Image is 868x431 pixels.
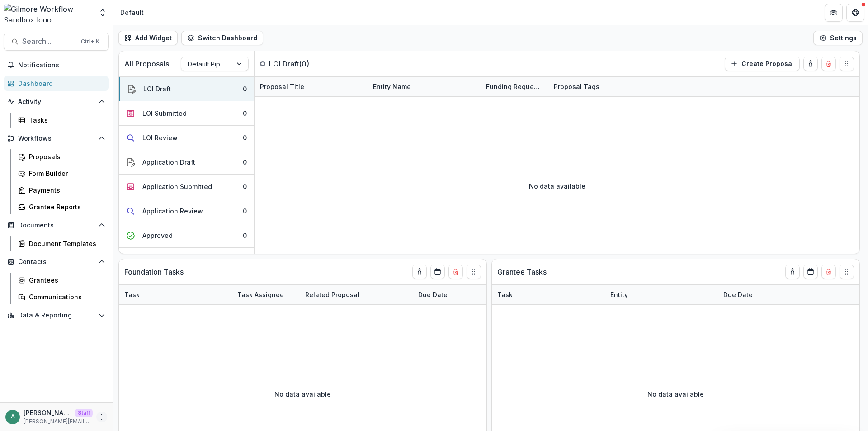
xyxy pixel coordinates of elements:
[300,285,413,304] div: Related Proposal
[4,308,109,322] button: Open Data & Reporting
[255,82,310,91] div: Proposal Title
[232,285,300,304] div: Task Assignee
[14,166,109,181] a: Form Builder
[119,285,232,304] div: Task
[368,82,416,91] div: Entity Name
[18,79,102,88] div: Dashboard
[18,312,94,319] span: Data & Reporting
[4,4,93,22] img: Gilmore Workflow Sandbox logo
[29,169,102,178] div: Form Builder
[718,285,786,304] div: Due Date
[29,275,102,285] div: Grantees
[243,109,247,118] div: 0
[14,273,109,288] a: Grantees
[412,265,427,279] button: toggle-assigned-to-me
[14,113,109,128] a: Tasks
[481,82,548,91] div: Funding Requested
[24,417,93,426] p: [PERSON_NAME][EMAIL_ADDRESS][DOMAIN_NAME]
[255,77,368,96] div: Proposal Title
[413,290,453,299] div: Due Date
[14,236,109,251] a: Document Templates
[840,57,854,71] button: Drag
[11,414,15,420] div: anveet@trytemelio.com
[18,135,94,142] span: Workflows
[605,285,718,304] div: Entity
[430,265,445,279] button: Calendar
[124,58,169,69] p: All Proposals
[243,157,247,167] div: 0
[497,266,547,277] p: Grantee Tasks
[243,206,247,216] div: 0
[803,57,818,71] button: toggle-assigned-to-me
[4,76,109,91] a: Dashboard
[22,37,75,46] span: Search...
[448,265,463,279] button: Delete card
[119,175,254,199] button: Application Submitted0
[492,290,518,299] div: Task
[18,222,94,229] span: Documents
[143,84,171,94] div: LOI Draft
[492,285,605,304] div: Task
[29,152,102,161] div: Proposals
[243,231,247,240] div: 0
[467,265,481,279] button: Drag
[119,223,254,248] button: Approved0
[14,289,109,304] a: Communications
[118,31,178,45] button: Add Widget
[119,199,254,223] button: Application Review0
[725,57,800,71] button: Create Proposal
[718,290,758,299] div: Due Date
[825,4,843,22] button: Partners
[232,290,289,299] div: Task Assignee
[785,265,800,279] button: toggle-assigned-to-me
[24,408,71,417] p: [PERSON_NAME][EMAIL_ADDRESS][DOMAIN_NAME]
[142,231,173,240] div: Approved
[840,265,854,279] button: Drag
[368,77,481,96] div: Entity Name
[29,292,102,302] div: Communications
[803,265,818,279] button: Calendar
[14,199,109,214] a: Grantee Reports
[142,206,203,216] div: Application Review
[529,181,585,191] p: No data available
[29,202,102,212] div: Grantee Reports
[846,4,864,22] button: Get Help
[14,183,109,198] a: Payments
[548,82,605,91] div: Proposal Tags
[29,185,102,195] div: Payments
[548,77,661,96] div: Proposal Tags
[181,31,263,45] button: Switch Dashboard
[4,58,109,72] button: Notifications
[821,57,836,71] button: Delete card
[4,33,109,51] button: Search...
[274,389,331,399] p: No data available
[413,285,481,304] div: Due Date
[96,412,107,422] button: More
[96,4,109,22] button: Open entity switcher
[243,182,247,191] div: 0
[243,84,247,94] div: 0
[813,31,863,45] button: Settings
[4,95,109,109] button: Open Activity
[142,157,195,167] div: Application Draft
[142,109,187,118] div: LOI Submitted
[605,290,633,299] div: Entity
[119,101,254,126] button: LOI Submitted0
[124,266,184,277] p: Foundation Tasks
[29,239,102,248] div: Document Templates
[300,290,365,299] div: Related Proposal
[119,126,254,150] button: LOI Review0
[647,389,704,399] p: No data available
[18,62,105,69] span: Notifications
[119,77,254,101] button: LOI Draft0
[821,265,836,279] button: Delete card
